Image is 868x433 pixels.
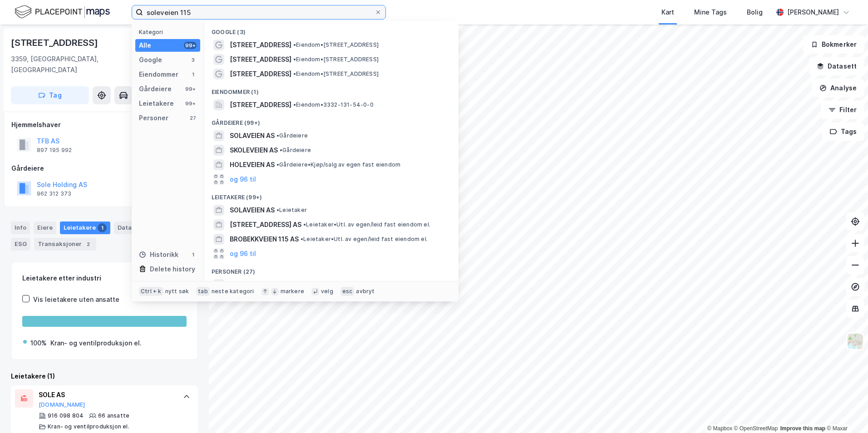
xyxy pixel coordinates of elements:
span: • [276,161,279,168]
div: Historikk [139,249,178,260]
a: Improve this map [780,425,825,432]
div: 100% [30,338,47,349]
div: Hjemmelshaver [11,119,197,130]
div: Personer (27) [204,261,459,277]
div: Eiere [34,221,56,234]
span: Eiendom • 3332-131-54-0-0 [293,101,374,108]
div: 916 098 804 [48,412,84,419]
span: SOLAVEIEN AS [230,130,275,141]
span: • [293,41,296,48]
input: Søk på adresse, matrikkel, gårdeiere, leietakere eller personer [143,5,375,19]
div: 2 [84,240,93,249]
button: Datasett [809,57,864,75]
iframe: Chat Widget [823,389,868,433]
span: Gårdeiere • Kjøp/salg av egen fast eiendom [276,161,400,168]
div: 897 195 992 [37,147,72,154]
div: 1 [189,251,197,258]
div: 99+ [184,100,197,107]
button: Bokmerker [803,35,864,54]
span: • [293,56,296,63]
img: Z [847,333,864,350]
span: • [293,101,296,108]
span: • [280,147,282,153]
div: Eiendommer (1) [204,81,459,98]
span: • [276,207,279,213]
div: 962 312 373 [37,190,71,197]
div: Gårdeiere [11,163,197,174]
span: HOLEVEIEN AS [230,159,275,170]
span: Eiendom • [STREET_ADDRESS] [293,56,379,63]
div: esc [340,287,355,296]
div: Leietakere (99+) [204,187,459,203]
button: Filter [821,101,864,119]
div: 1 [189,71,197,78]
div: Delete history [150,264,195,275]
button: Analyse [812,79,864,97]
span: Gårdeiere [276,132,308,139]
div: velg [321,288,333,295]
img: logo.f888ab2527a4732fd821a326f86c7f29.svg [15,4,110,20]
div: Kran- og ventilproduksjon el. [50,338,142,349]
div: markere [281,288,304,295]
div: Kran- og ventilproduksjon el. [48,423,129,430]
span: • [301,236,303,242]
span: Eiendom • [STREET_ADDRESS] [293,70,379,78]
button: [DOMAIN_NAME] [39,401,85,408]
span: [STREET_ADDRESS] AS [230,219,301,230]
div: Alle [139,40,151,51]
div: Personer [139,113,168,123]
div: Datasett [114,221,148,234]
div: 27 [189,114,197,122]
div: Gårdeiere (99+) [204,112,459,128]
div: 99+ [184,42,197,49]
div: 3 [189,56,197,64]
span: [STREET_ADDRESS] [230,54,291,65]
button: og 96 til [230,248,256,259]
div: Google [139,54,162,65]
div: tab [196,287,210,296]
span: Leietaker • Utl. av egen/leid fast eiendom el. [303,221,430,228]
div: 3359, [GEOGRAPHIC_DATA], [GEOGRAPHIC_DATA] [11,54,156,75]
span: • [293,70,296,77]
div: [PERSON_NAME] [787,7,839,18]
a: Mapbox [707,425,732,432]
span: [STREET_ADDRESS] [230,69,291,79]
button: Tags [822,123,864,141]
button: og 96 til [230,174,256,185]
span: Eiendom • [STREET_ADDRESS] [293,41,379,49]
span: Leietaker • Utl. av egen/leid fast eiendom el. [301,236,428,243]
div: avbryt [356,288,375,295]
div: nytt søk [165,288,189,295]
div: 66 ansatte [98,412,129,419]
div: Bolig [747,7,763,18]
span: BROBEKKVEIEN 115 AS [230,234,299,245]
span: Leietaker [276,207,307,214]
div: neste kategori [212,288,254,295]
span: SKOLEVEIEN AS [230,145,278,156]
span: SOLAVEIEN AS [230,205,275,216]
div: Vis leietakere uten ansatte [33,294,119,305]
div: 99+ [184,85,197,93]
div: 1 [98,223,107,232]
div: Mine Tags [694,7,727,18]
span: [STREET_ADDRESS] [230,99,291,110]
div: Eiendommer [139,69,178,80]
div: Info [11,221,30,234]
div: SOLE AS [39,389,174,400]
button: Tag [11,86,89,104]
div: Google (3) [204,21,459,38]
div: Leietakere (1) [11,371,198,382]
div: ESG [11,238,30,251]
div: Leietakere etter industri [22,273,187,284]
span: • [276,132,279,139]
span: [PERSON_NAME] [230,279,282,290]
span: [STREET_ADDRESS] [230,39,291,50]
div: Leietakere [60,221,110,234]
div: Leietakere [139,98,174,109]
span: • [303,221,306,228]
div: Kart [661,7,674,18]
div: Gårdeiere [139,84,172,94]
div: Kategori [139,29,200,35]
div: [STREET_ADDRESS] [11,35,100,50]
